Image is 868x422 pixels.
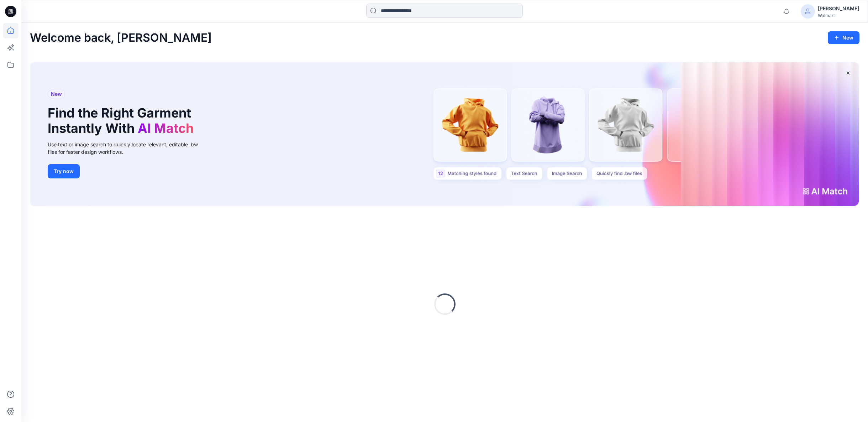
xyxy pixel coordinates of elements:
[818,13,859,18] div: Walmart
[48,105,197,136] h1: Find the Right Garment Instantly With
[828,31,859,44] button: New
[805,9,811,14] svg: avatar
[48,164,80,178] button: Try now
[51,90,62,98] span: New
[48,141,208,156] div: Use text or image search to quickly locate relevant, editable .bw files for faster design workflows.
[818,4,859,13] div: [PERSON_NAME]
[138,120,194,136] span: AI Match
[30,31,212,45] h2: Welcome back, [PERSON_NAME]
